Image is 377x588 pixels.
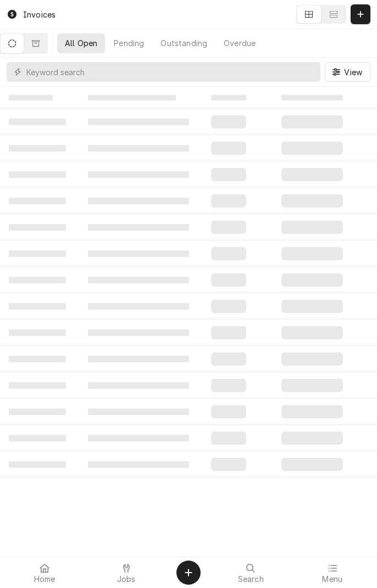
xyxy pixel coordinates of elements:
span: ‌ [9,95,53,100]
span: ‌ [88,435,189,441]
span: ‌ [88,329,189,336]
a: Menu [292,559,373,586]
span: ‌ [281,194,343,208]
span: ‌ [281,142,343,155]
span: ‌ [88,382,189,389]
span: ‌ [88,461,189,468]
span: ‌ [211,221,246,234]
span: ‌ [211,247,246,260]
div: Pending [114,37,144,49]
span: ‌ [281,115,343,128]
span: ‌ [211,168,246,181]
span: ‌ [281,326,343,339]
span: ‌ [88,171,189,178]
span: ‌ [9,435,66,441]
a: Search [210,559,291,586]
span: Menu [322,575,342,584]
span: ‌ [9,408,66,415]
span: ‌ [88,277,189,283]
span: ‌ [281,379,343,392]
span: ‌ [211,115,246,128]
span: Search [238,575,264,584]
span: ‌ [88,95,176,100]
span: ‌ [211,458,246,471]
span: ‌ [9,329,66,336]
span: ‌ [211,142,246,155]
span: ‌ [281,168,343,181]
span: ‌ [88,198,189,204]
span: ‌ [281,273,343,287]
span: ‌ [211,405,246,418]
span: ‌ [281,405,343,418]
a: Home [4,559,85,586]
div: Overdue [224,37,256,49]
span: Jobs [117,575,136,584]
span: ‌ [9,382,66,389]
span: ‌ [9,461,66,468]
span: ‌ [9,145,66,152]
span: ‌ [211,194,246,208]
span: ‌ [281,432,343,445]
span: ‌ [88,145,189,152]
span: ‌ [281,95,343,100]
div: All Open [65,37,97,49]
span: ‌ [211,273,246,287]
span: ‌ [88,356,189,362]
span: ‌ [88,224,189,231]
span: ‌ [211,432,246,445]
span: ‌ [9,277,66,283]
span: ‌ [281,458,343,471]
span: ‌ [281,247,343,260]
span: ‌ [9,303,66,310]
span: ‌ [9,250,66,257]
span: ‌ [211,379,246,392]
span: ‌ [281,352,343,366]
span: ‌ [88,303,189,310]
span: ‌ [88,408,189,415]
span: ‌ [9,224,66,231]
span: ‌ [88,119,189,125]
span: ‌ [211,300,246,313]
span: ‌ [211,95,246,100]
span: Home [34,575,56,584]
span: ‌ [211,326,246,339]
span: ‌ [281,221,343,234]
span: ‌ [9,119,66,125]
span: ‌ [9,171,66,178]
span: ‌ [9,356,66,362]
span: ‌ [9,198,66,204]
button: Create Object [176,561,201,585]
div: Outstanding [160,37,207,49]
span: View [342,66,364,78]
input: Keyword search [26,62,315,82]
span: ‌ [88,250,189,257]
span: ‌ [281,300,343,313]
a: Jobs [86,559,167,586]
span: ‌ [211,352,246,366]
button: View [325,62,370,82]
